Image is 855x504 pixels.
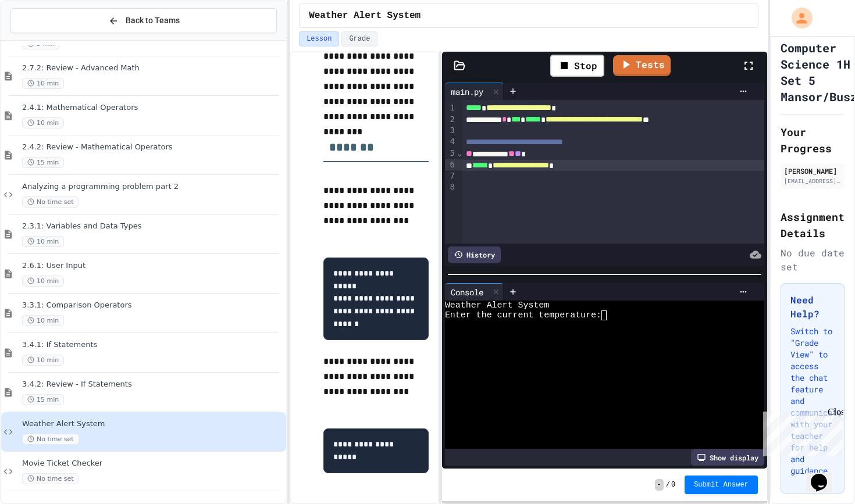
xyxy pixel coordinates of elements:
[22,142,284,152] span: 2.4.2: Review - Mathematical Operators
[781,246,845,274] div: No due date set
[22,276,64,287] span: 10 min
[445,148,457,159] div: 5
[445,283,504,301] div: Console
[448,246,501,263] div: History
[22,63,284,73] span: 2.7.2: Review - Advanced Math
[685,476,758,494] button: Submit Answer
[341,31,377,47] button: Grade
[457,148,462,158] span: Fold line
[22,355,64,366] span: 10 min
[613,55,671,76] a: Tests
[445,170,457,181] div: 7
[22,236,64,247] span: 10 min
[445,286,489,298] div: Console
[22,419,284,429] span: Weather Alert System
[691,449,764,466] div: Show display
[445,102,457,114] div: 1
[22,196,79,208] span: No time set
[445,310,601,320] span: Enter the current temperature:
[22,117,64,128] span: 10 min
[781,209,845,241] h2: Assignment Details
[671,480,675,489] span: 0
[309,9,421,23] span: Weather Alert System
[126,15,180,27] span: Back to Teams
[445,125,457,136] div: 3
[790,326,835,477] p: Switch to "Grade View" to access the chat feature and communicate with your teacher for help and ...
[445,114,457,126] div: 2
[22,473,79,484] span: No time set
[666,480,670,489] span: /
[5,5,80,74] div: Chat with us now!Close
[445,85,489,98] div: main.py
[445,136,457,148] div: 4
[694,480,749,489] span: Submit Answer
[22,315,64,326] span: 10 min
[784,177,841,185] div: [EMAIL_ADDRESS][DOMAIN_NAME]
[22,78,64,89] span: 10 min
[22,157,64,168] span: 15 min
[299,31,339,47] button: Lesson
[784,166,841,176] div: [PERSON_NAME]
[22,221,284,231] span: 2.3.1: Variables and Data Types
[22,261,284,271] span: 2.6.1: User Input
[790,293,835,321] h3: Need Help?
[22,434,79,445] span: No time set
[22,103,284,113] span: 2.4.1: Mathematical Operators
[22,394,64,405] span: 15 min
[445,301,549,310] span: Weather Alert System
[781,124,845,156] h2: Your Progress
[445,181,457,192] div: 8
[445,159,457,171] div: 6
[445,83,504,100] div: main.py
[779,5,815,31] div: My Account
[550,55,604,77] div: Stop
[22,459,284,469] span: Movie Ticket Checker
[655,479,664,491] span: -
[22,340,284,350] span: 3.4.1: If Statements
[22,380,284,389] span: 3.4.2: Review - If Statements
[10,8,277,33] button: Back to Teams
[758,407,843,456] iframe: chat widget
[806,457,843,492] iframe: chat widget
[22,301,284,310] span: 3.3.1: Comparison Operators
[22,182,284,192] span: Analyzing a programming problem part 2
